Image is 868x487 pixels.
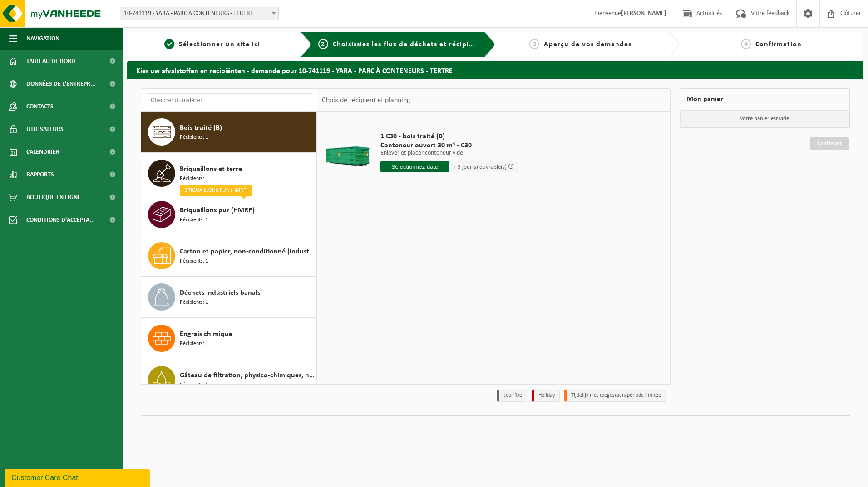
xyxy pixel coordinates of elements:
[141,194,317,235] button: Briquaillons pur (HMRP) Récipients: 1
[26,141,59,163] span: Calendrier
[120,7,279,20] span: 10-741119 - YARA - PARC À CONTENEURS - TERTRE
[127,61,863,79] h2: Kies uw afvalstoffen en recipiënten - demande pour 10-741119 - YARA - PARC À CONTENEURS - TERTRE
[454,164,507,170] span: + 3 jour(s) ouvrable(s)
[26,95,54,118] span: Contacts
[146,93,312,107] input: Chercher du matériel
[333,41,484,48] span: Choisissiez les flux de déchets et récipients
[318,39,328,49] span: 2
[141,235,317,277] button: Carton et papier, non-conditionné (industriel) Récipients: 1
[26,50,75,73] span: Tableau de bord
[180,164,242,175] span: Briquaillons et terre
[180,175,208,183] span: Récipients: 1
[529,39,539,49] span: 3
[5,467,152,487] iframe: chat widget
[380,141,518,150] span: Conteneur ouvert 30 m³ - C30
[26,209,95,231] span: Conditions d'accepta...
[680,88,850,110] div: Mon panier
[180,340,208,348] span: Récipients: 1
[120,7,278,20] span: 10-741119 - YARA - PARC À CONTENEURS - TERTRE
[180,370,314,381] span: Gâteau de filtration, physico-chimiques, non dangereux
[180,298,208,307] span: Récipients: 1
[141,153,317,194] button: Briquaillons et terre Récipients: 1
[26,118,64,141] span: Utilisateurs
[141,112,317,153] button: Bois traité (B) Récipients: 1
[380,132,518,141] span: 1 C30 - bois traité (B)
[564,390,666,402] li: Tijdelijk niet toegestaan/période limitée
[180,287,260,298] span: Déchets industriels banals
[26,27,59,50] span: Navigation
[141,277,317,318] button: Déchets industriels banals Récipients: 1
[621,10,666,17] strong: [PERSON_NAME]
[317,89,415,112] div: Choix de récipient et planning
[26,186,81,209] span: Boutique en ligne
[141,318,317,359] button: Engrais chimique Récipients: 1
[680,110,850,127] p: Votre panier est vide
[755,41,802,48] span: Confirmation
[132,39,293,50] a: 1Sélectionner un site ici
[180,122,222,133] span: Bois traité (B)
[180,381,208,390] span: Récipients: 1
[180,205,255,216] span: Briquaillons pur (HMRP)
[164,39,174,49] span: 1
[810,137,849,150] a: Continuer
[179,41,260,48] span: Sélectionner un site ici
[180,216,208,224] span: Récipients: 1
[180,133,208,142] span: Récipients: 1
[380,161,449,172] input: Sélectionnez date
[741,39,751,49] span: 4
[544,41,631,48] span: Aperçu de vos demandes
[532,390,560,402] li: Holiday
[26,163,54,186] span: Rapports
[497,390,527,402] li: Jour fixe
[26,73,96,95] span: Données de l'entrepr...
[180,329,232,340] span: Engrais chimique
[180,257,208,266] span: Récipients: 1
[180,246,314,257] span: Carton et papier, non-conditionné (industriel)
[141,359,317,400] button: Gâteau de filtration, physico-chimiques, non dangereux Récipients: 1
[380,150,518,156] p: Enlever et placer conteneur vide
